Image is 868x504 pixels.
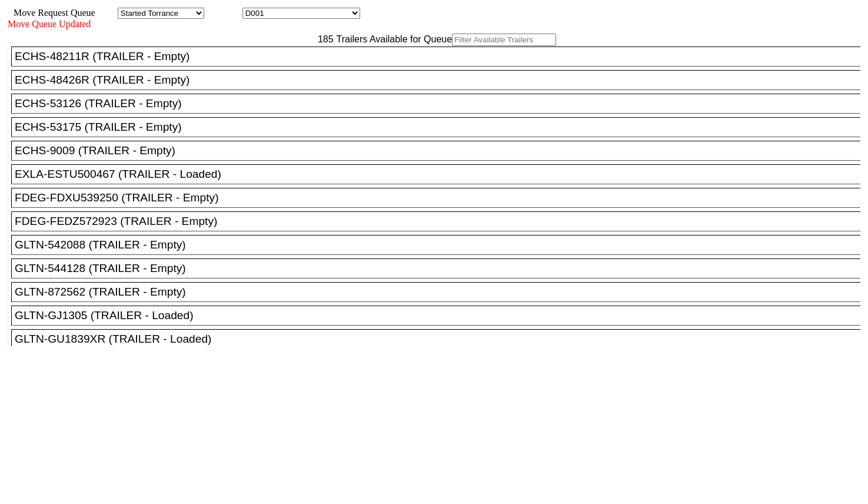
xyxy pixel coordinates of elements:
div: GLTN-872562 (TRAILER - Empty) [15,286,867,299]
div: FDEG-FDXU539250 (TRAILER - Empty) [15,191,867,204]
input: Filter Available Trailers [452,34,556,46]
div: GLTN-544128 (TRAILER - Empty) [15,262,867,275]
div: GLTN-GJ1305 (TRAILER - Loaded) [15,309,867,322]
span: Area [97,8,115,18]
div: ECHS-48211R (TRAILER - Empty) [15,50,867,63]
span: Trailers Available for Queue [334,34,453,44]
div: EXLA-ESTU500467 (TRAILER - Loaded) [15,168,867,181]
div: ECHS-48426R (TRAILER - Empty) [15,74,867,87]
div: GLTN-542088 (TRAILER - Empty) [15,238,867,251]
span: 185 [312,34,334,44]
div: ECHS-9009 (TRAILER - Empty) [15,144,867,157]
span: Move Request Queue [8,8,95,18]
div: ECHS-53175 (TRAILER - Empty) [15,121,867,134]
span: Move Queue Updated [8,19,91,29]
div: ECHS-53126 (TRAILER - Empty) [15,97,867,110]
div: GLTN-GU1839XR (TRAILER - Loaded) [15,333,867,346]
span: Location [207,8,240,18]
div: FDEG-FEDZ572923 (TRAILER - Empty) [15,215,867,228]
